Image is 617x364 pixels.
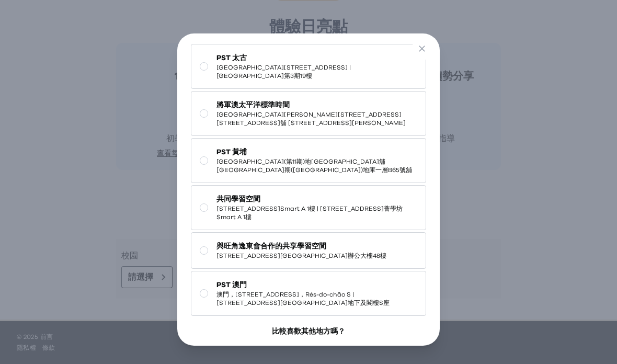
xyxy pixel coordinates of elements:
[216,291,390,306] font: 澳門，[STREET_ADDRESS]，Rés-do-chão S | [STREET_ADDRESS][GEOGRAPHIC_DATA]地下及閣樓S座
[216,243,326,250] font: 與旺角逸東會合作的共享學習空間
[216,281,247,289] font: PST 澳門
[216,196,260,203] font: 共同學習空間
[191,271,426,316] button: PST 澳門澳門，[STREET_ADDRESS]，Rés-do-chão S | [STREET_ADDRESS][GEOGRAPHIC_DATA]地下及閣樓S座
[216,54,247,62] font: PST 太古
[272,328,345,335] font: 比較喜歡其他地方嗎？
[191,232,426,269] button: 與旺角逸東會合作的共享學習空間[STREET_ADDRESS][GEOGRAPHIC_DATA]辦公大樓48樓
[191,44,426,89] button: PST 太古[GEOGRAPHIC_DATA][STREET_ADDRESS] | [GEOGRAPHIC_DATA]第3期19樓
[216,206,403,220] font: [STREET_ADDRESS]Smart A 1樓 | [STREET_ADDRESS]薈學坊Smart A 1樓
[216,101,290,109] font: 將軍澳太平洋標準時間
[216,158,412,173] font: [GEOGRAPHIC_DATA](第11期)地[GEOGRAPHIC_DATA]舖 [GEOGRAPHIC_DATA]期([GEOGRAPHIC_DATA])地庫一層B65號舖
[216,64,351,79] font: [GEOGRAPHIC_DATA][STREET_ADDRESS] | [GEOGRAPHIC_DATA]第3期19樓
[216,149,247,156] font: PST 黃埔
[191,138,426,183] button: PST 黃埔[GEOGRAPHIC_DATA](第11期)地[GEOGRAPHIC_DATA]舖 [GEOGRAPHIC_DATA]期([GEOGRAPHIC_DATA])地庫一層B65號舖
[216,111,406,126] font: [GEOGRAPHIC_DATA][PERSON_NAME][STREET_ADDRESS][STREET_ADDRESS]舖 [STREET_ADDRESS][PERSON_NAME]
[191,91,426,136] button: 將軍澳太平洋標準時間[GEOGRAPHIC_DATA][PERSON_NAME][STREET_ADDRESS][STREET_ADDRESS]舖 [STREET_ADDRESS][PERSON...
[191,185,426,230] button: 共同學習空間[STREET_ADDRESS]Smart A 1樓 | [STREET_ADDRESS]薈學坊Smart A 1樓
[216,253,386,259] font: [STREET_ADDRESS][GEOGRAPHIC_DATA]辦公大樓48樓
